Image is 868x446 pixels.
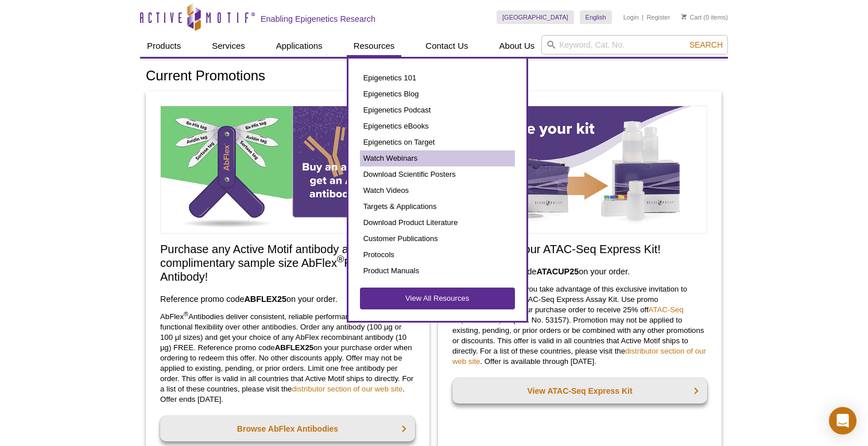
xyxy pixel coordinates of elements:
[160,242,415,284] h2: Purchase any Active Motif antibody and receive a complimentary sample size AbFlex Recombinant Ant...
[452,347,706,366] a: distributor section of our web site
[347,35,402,57] a: Resources
[646,13,670,21] a: Register
[452,378,707,404] a: View ATAC-Seq Express Kit
[160,416,415,441] a: Browse AbFlex Antibodies
[497,10,574,24] a: [GEOGRAPHIC_DATA]
[160,106,415,234] img: Free Sample Size AbFlex Antibody
[452,242,707,256] h2: Save 25% on our ATAC-Seq Express Kit!
[686,40,726,50] button: Search
[140,35,188,57] a: Products
[360,199,515,215] a: Targets & Applications
[360,183,515,199] a: Watch Videos
[623,13,639,21] a: Login
[493,35,542,57] a: About Us
[452,284,707,367] p: Save 25% now when you take advantage of this exclusive invitation to upgrade to our new ATAC-Seq ...
[360,134,515,150] a: Epigenetics on Target
[536,267,579,276] strong: ATACUP25
[292,385,402,393] a: distributor section of our web site
[205,35,252,57] a: Services
[360,231,515,247] a: Customer Publications
[269,35,330,57] a: Applications
[360,118,515,134] a: Epigenetics eBooks
[360,215,515,231] a: Download Product Literature
[360,288,515,309] a: View All Resources
[681,13,702,21] a: Cart
[261,14,375,24] h2: Enabling Epigenetics Research
[244,294,286,304] strong: ABFLEX25
[275,343,313,352] strong: ABFLEX25
[360,70,515,86] a: Epigenetics 101
[681,10,728,24] li: (0 items)
[146,68,722,85] h1: Current Promotions
[452,106,707,234] img: Save on ATAC-Seq Express Assay Kit
[418,35,475,57] a: Contact Us
[580,10,612,24] a: English
[829,407,857,435] div: Open Intercom Messenger
[360,86,515,102] a: Epigenetics Blog
[689,40,723,49] span: Search
[541,35,728,55] input: Keyword, Cat. No.
[184,311,188,317] sup: ®
[360,263,515,279] a: Product Manuals
[160,292,415,306] h3: Reference promo code on your order.
[360,247,515,263] a: Protocols
[160,312,415,405] p: AbFlex Antibodies deliver consistent, reliable performance with enhanced functional flexibility o...
[452,265,707,278] h3: Reference promo code on your order.
[681,14,687,20] img: Your Cart
[360,166,515,183] a: Download Scientific Posters
[360,150,515,166] a: Watch Webinars
[642,10,644,24] li: |
[337,254,344,265] sup: ®
[360,102,515,118] a: Epigenetics Podcast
